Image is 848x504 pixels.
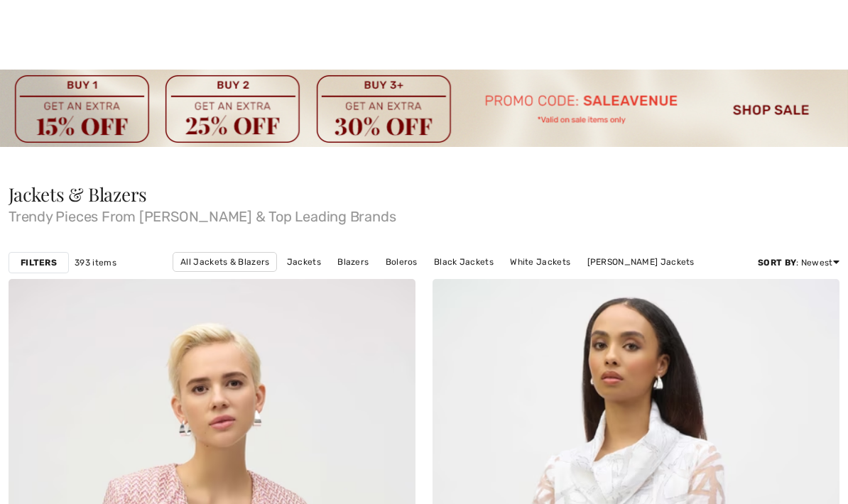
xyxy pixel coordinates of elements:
[9,182,147,207] span: Jackets & Blazers
[280,253,328,271] a: Jackets
[75,256,116,269] span: 393 items
[379,253,425,271] a: Boleros
[758,258,796,268] strong: Sort By
[9,204,839,224] span: Trendy Pieces From [PERSON_NAME] & Top Leading Brands
[446,272,516,290] a: Blue Jackets
[359,272,444,290] a: [PERSON_NAME]
[21,256,57,269] strong: Filters
[758,256,839,269] div: : Newest
[580,253,702,271] a: [PERSON_NAME] Jackets
[330,253,376,271] a: Blazers
[427,253,501,271] a: Black Jackets
[503,253,577,271] a: White Jackets
[173,252,277,272] a: All Jackets & Blazers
